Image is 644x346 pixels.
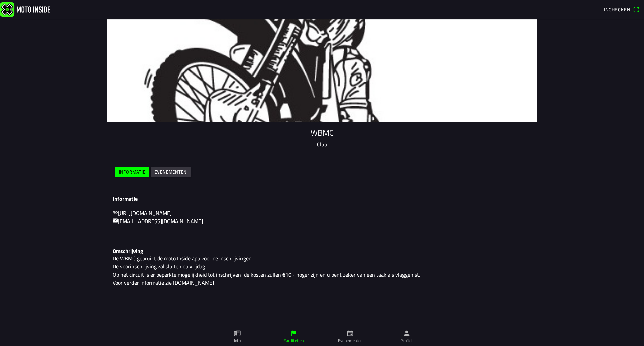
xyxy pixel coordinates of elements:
span: Inchecken [604,6,630,13]
a: Incheckenqr scanner [601,4,643,15]
ion-label: Profiel [400,338,413,344]
h3: Informatie [113,196,531,202]
ion-label: Faciliteiten [284,338,304,344]
ion-icon: flag [290,330,298,337]
a: link[URL][DOMAIN_NAME] [113,209,172,217]
ion-icon: mail [113,218,118,223]
ion-icon: person [403,330,410,337]
p: De WBMC gebruikt de moto Inside app voor de inschrijvingen. De voorinschrijving zal sluiten op vr... [113,254,531,287]
p: Club [113,140,531,148]
ion-label: Evenementen [338,338,363,344]
ion-button: Evenementen [151,167,191,177]
h1: WBMC [113,128,531,138]
ion-icon: paper [234,330,241,337]
a: mail[EMAIL_ADDRESS][DOMAIN_NAME] [113,217,203,225]
h3: Omschrijving [113,248,531,254]
ion-button: Informatie [115,167,149,177]
ion-icon: calendar [346,330,354,337]
ion-icon: link [113,210,118,215]
ion-label: Info [234,338,241,344]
